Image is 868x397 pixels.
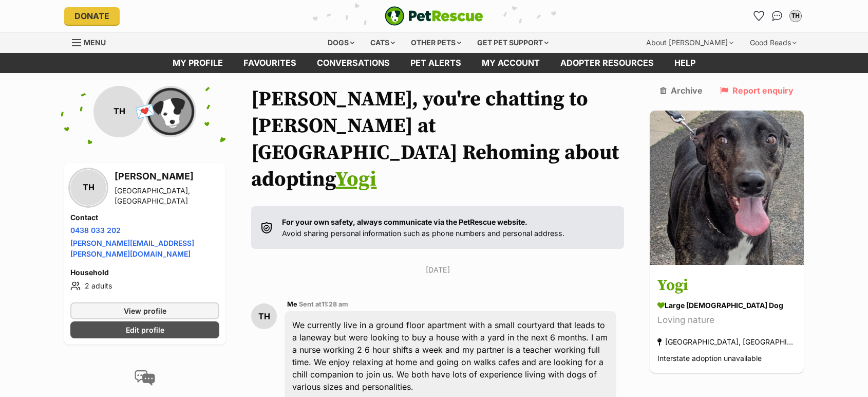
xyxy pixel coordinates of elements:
[320,32,362,53] div: Dogs
[162,53,233,73] a: My profile
[322,300,348,308] span: 11:28 am
[124,305,166,316] span: View profile
[282,218,527,226] strong: For your own safety, always communicate via the PetRescue website.
[769,8,785,24] a: Conversations
[93,86,145,137] div: TH
[70,280,219,292] li: 2 adults
[70,226,121,234] a: 0438 033 202
[471,53,550,73] a: My account
[251,264,624,275] p: [DATE]
[363,32,402,53] div: Cats
[282,216,564,239] p: Avoid sharing personal information such as phone numbers and personal address.
[70,212,219,223] h4: Contact
[335,167,376,192] a: Yogi
[287,300,297,308] span: Me
[743,32,804,53] div: Good Reads
[660,86,703,95] a: Archive
[650,266,804,373] a: Yogi large [DEMOGRAPHIC_DATA] Dog Loving nature [GEOGRAPHIC_DATA], [GEOGRAPHIC_DATA] Interstate a...
[639,32,741,53] div: About [PERSON_NAME]
[657,274,796,297] h3: Yogi
[145,86,196,137] img: Central Goldfields Rehoming profile pic
[385,6,483,26] a: PetRescue
[70,321,219,338] a: Edit profile
[126,324,164,335] span: Edit profile
[135,370,155,386] img: conversation-icon-4a6f8262b818ee0b60e3300018af0b2d0b884aa5de6e9bcb8d3d4eeb1a70a7c4.svg
[787,8,804,24] button: My account
[72,32,113,51] a: Menu
[790,11,801,21] div: TH
[664,53,706,73] a: Help
[233,53,307,73] a: Favourites
[134,100,157,122] span: 💌
[550,53,664,73] a: Adopter resources
[70,267,219,278] h4: Household
[750,8,804,24] ul: Account quick links
[251,86,624,193] h1: [PERSON_NAME], you're chatting to [PERSON_NAME] at [GEOGRAPHIC_DATA] Rehoming about adopting
[650,111,804,265] img: Yogi
[385,6,483,26] img: logo-e224e6f780fb5917bec1dbf3a21bbac754714ae5b6737aabdf751b685950b380.svg
[657,300,796,311] div: large [DEMOGRAPHIC_DATA] Dog
[404,32,468,53] div: Other pets
[750,8,767,24] a: Favourites
[70,170,106,206] div: TH
[299,300,348,308] span: Sent at
[470,32,556,53] div: Get pet support
[657,354,762,363] span: Interstate adoption unavailable
[720,86,794,95] a: Report enquiry
[115,186,219,206] div: [GEOGRAPHIC_DATA], [GEOGRAPHIC_DATA]
[84,38,106,47] span: Menu
[400,53,471,73] a: Pet alerts
[251,303,277,329] div: TH
[657,313,796,327] div: Loving nature
[115,169,219,184] h3: [PERSON_NAME]
[70,239,194,258] a: [PERSON_NAME][EMAIL_ADDRESS][PERSON_NAME][DOMAIN_NAME]
[657,335,796,349] div: [GEOGRAPHIC_DATA], [GEOGRAPHIC_DATA]
[64,7,120,25] a: Donate
[307,53,400,73] a: conversations
[70,302,219,319] a: View profile
[772,11,783,21] img: chat-41dd97257d64d25036548639549fe6c8038ab92f7586957e7f3b1b290dea8141.svg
